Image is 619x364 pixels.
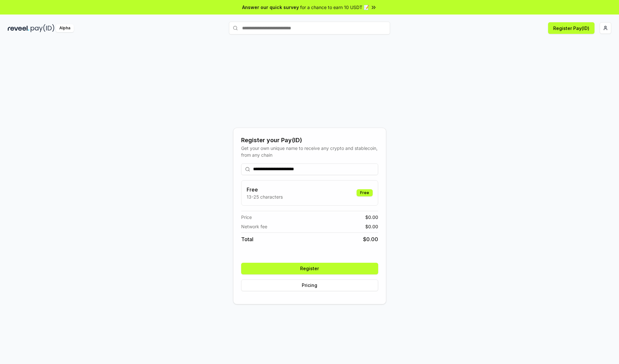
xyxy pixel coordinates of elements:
[548,22,594,34] button: Register Pay(ID)
[241,263,378,274] button: Register
[241,280,378,291] button: Pricing
[241,235,253,243] span: Total
[8,24,29,32] img: reveel_dark
[241,214,252,221] span: Price
[365,214,378,221] span: $ 0.00
[363,235,378,243] span: $ 0.00
[247,193,283,200] p: 13-25 characters
[247,186,283,193] h3: Free
[31,24,54,32] img: pay_id
[242,4,299,11] span: Answer our quick survey
[241,136,378,145] div: Register your Pay(ID)
[357,189,373,196] div: Free
[241,223,267,230] span: Network fee
[56,24,74,32] div: Alpha
[300,4,369,11] span: for a chance to earn 10 USDT 📝
[241,145,378,158] div: Get your own unique name to receive any crypto and stablecoin, from any chain
[365,223,378,230] span: $ 0.00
